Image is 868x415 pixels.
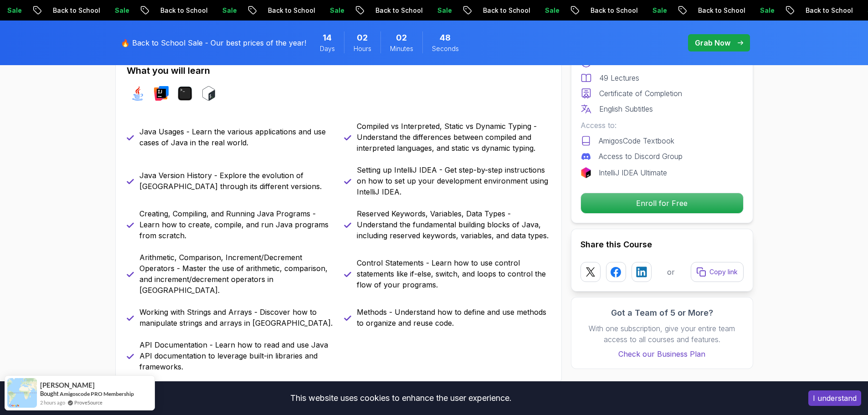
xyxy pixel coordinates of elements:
p: With one subscription, give your entire team access to all courses and features. [580,323,744,345]
p: 49 Lectures [599,72,639,83]
p: Working with Strings and Arrays - Discover how to manipulate strings and arrays in [GEOGRAPHIC_DA... [139,307,333,328]
p: Sale [82,6,111,15]
p: 🔥 Back to School Sale - Our best prices of the year! [121,37,306,48]
span: 2 Minutes [396,31,407,44]
p: Back to School [450,6,512,15]
a: Check our Business Plan [580,348,744,359]
button: Accept cookies [808,390,861,406]
p: Reserved Keywords, Variables, Data Types - Understand the fundamental building blocks of Java, in... [357,208,550,241]
p: IntelliJ IDEA Ultimate [599,167,667,178]
span: 2 Hours [357,31,368,44]
p: Back to School [20,6,82,15]
p: English Subtitles [599,103,653,114]
p: Creating, Compiling, and Running Java Programs - Learn how to create, compile, and run Java progr... [139,208,333,241]
p: Copy link [709,267,738,277]
span: 14 Days [323,31,332,44]
p: Sale [190,6,219,15]
h2: Share this Course [580,238,744,251]
img: intellij logo [154,86,169,101]
p: Sale [620,6,649,15]
p: Enroll for Free [581,193,743,213]
span: 2 hours ago [40,399,65,406]
p: Back to School [558,6,620,15]
p: Grab Now [695,37,730,48]
p: Methods - Understand how to define and use methods to organize and reuse code. [357,307,550,328]
img: jetbrains logo [580,167,591,178]
p: Access to Discord Group [599,151,683,162]
h3: Got a Team of 5 or More? [580,307,744,319]
p: Sale [297,6,326,15]
p: or [667,266,675,277]
h2: What you will learn [127,64,550,77]
div: This website uses cookies to enhance the user experience. [7,388,795,408]
p: Java Version History - Explore the evolution of [GEOGRAPHIC_DATA] through its different versions. [139,170,333,192]
span: Days [320,44,335,53]
img: terminal logo [178,86,192,101]
img: java logo [130,86,145,101]
p: Sale [512,6,541,15]
p: Setting up IntelliJ IDEA - Get step-by-step instructions on how to set up your development enviro... [357,164,550,197]
span: Hours [354,44,371,53]
p: Control Statements - Learn how to use control statements like if-else, switch, and loops to contr... [357,257,550,290]
p: Back to School [343,6,405,15]
p: Sale [727,6,756,15]
p: Java Usages - Learn the various applications and use cases of Java in the real world. [139,126,333,148]
img: provesource social proof notification image [7,378,37,408]
p: Compiled vs Interpreted, Static vs Dynamic Typing - Understand the differences between compiled a... [357,121,550,154]
a: ProveSource [74,399,103,406]
span: 48 Seconds [440,31,451,44]
p: Sale [405,6,434,15]
p: Back to School [773,6,835,15]
span: Minutes [390,44,413,53]
p: Back to School [665,6,727,15]
img: bash logo [201,86,216,101]
button: Copy link [691,262,744,282]
p: Certificate of Completion [599,88,682,99]
p: Back to School [128,6,190,15]
span: Seconds [432,44,459,53]
span: [PERSON_NAME] [40,381,95,389]
a: Amigoscode PRO Membership [60,390,134,397]
button: Enroll for Free [580,193,744,214]
span: Bought [40,390,59,397]
p: Access to: [580,120,744,131]
p: Sale [835,6,864,15]
p: Back to School [235,6,297,15]
p: API Documentation - Learn how to read and use Java API documentation to leverage built-in librari... [139,339,333,372]
p: AmigosCode Textbook [599,135,674,146]
p: Arithmetic, Comparison, Increment/Decrement Operators - Master the use of arithmetic, comparison,... [139,252,333,296]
